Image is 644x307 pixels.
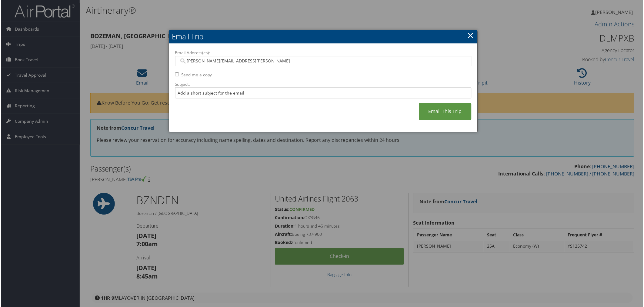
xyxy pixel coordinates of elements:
[175,88,472,99] input: Add a short subject for the email
[175,82,472,88] label: Subject:
[179,58,468,64] input: Email address (Separate multiple email addresses with commas)
[169,30,478,44] h2: Email Trip
[419,104,472,120] a: Email This Trip
[181,72,212,78] label: Send me a copy
[175,50,472,56] label: Email Address(es):
[468,29,475,42] a: ×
